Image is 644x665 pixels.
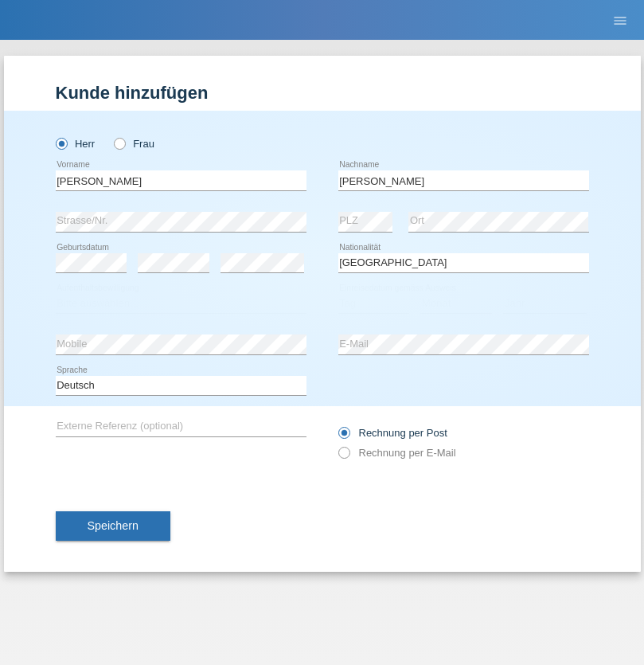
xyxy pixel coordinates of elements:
span: Speichern [88,519,139,532]
input: Herr [56,138,66,148]
input: Rechnung per E-Mail [338,447,349,467]
h1: Kunde hinzufügen [56,83,589,103]
input: Rechnung per Post [338,427,349,447]
label: Herr [56,138,96,150]
label: Rechnung per E-Mail [338,447,456,459]
label: Rechnung per Post [338,427,447,439]
a: menu [604,15,636,25]
i: menu [612,13,628,29]
button: Speichern [56,511,170,542]
label: Frau [114,138,154,150]
input: Frau [114,138,124,148]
